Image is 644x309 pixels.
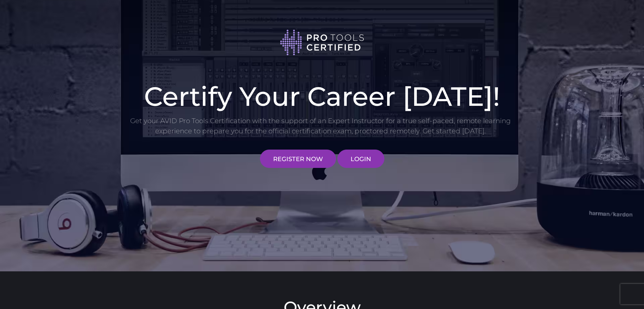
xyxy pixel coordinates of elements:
[337,150,384,168] a: LOGIN
[129,83,515,110] h1: Certify Your Career [DATE]!
[129,116,511,136] p: Get your AVID Pro Tools Certification with the support of an Expert Instructor for a true self-pa...
[260,150,336,168] a: REGISTER NOW
[280,29,364,56] img: Pro Tools Certified logo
